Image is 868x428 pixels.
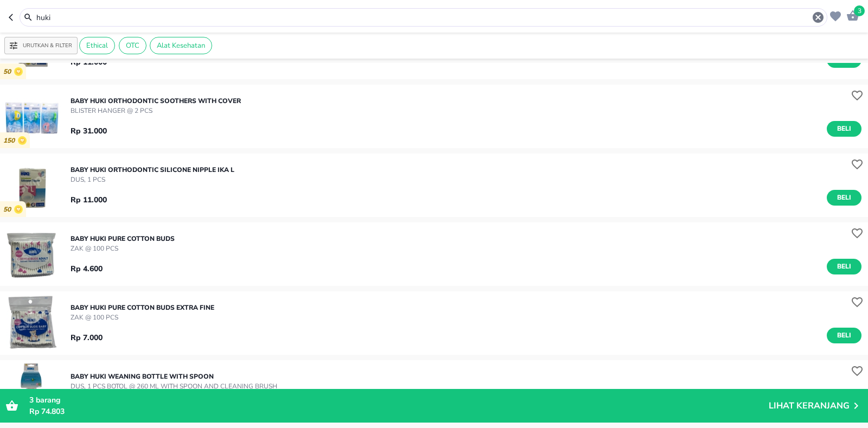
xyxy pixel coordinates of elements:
p: DUS, 1 PCS BOTOL @ 260 ML with SPOON AND CLEANING BRUSH [71,381,277,391]
p: BABY HUKI WEANING BOTTLE WITH SPOON [71,372,277,381]
button: Beli [827,121,861,137]
span: Beli [835,123,853,135]
button: Beli [827,328,861,343]
span: 3 [29,395,34,405]
p: BABY HUKI PURE COTTON BUDS [71,234,175,244]
p: BABY HUKI PURE COTTON BUDS EXTRA FINE [71,303,214,312]
p: Urutkan & Filter [23,42,72,50]
span: Alat Kesehatan [150,41,212,50]
p: BABY HUKI ORTHODONTIC SOOTHERS WITH COVER [71,96,241,106]
p: 50 [3,206,14,214]
span: Rp 74.803 [29,406,65,417]
span: Beli [835,330,853,341]
button: Urutkan & Filter [4,37,78,54]
button: Beli [827,190,861,206]
p: BLISTER HANGER @ 2 PCS [71,106,241,116]
span: Beli [835,192,853,203]
div: OTC [119,37,146,54]
p: DUS, 1 PCS [71,175,234,184]
span: Beli [835,261,853,272]
p: Rp 7.000 [71,332,103,343]
span: Ethical [80,41,114,50]
div: Alat Kesehatan [150,37,212,54]
p: Rp 11.000 [71,194,107,206]
p: barang [29,394,769,406]
button: Beli [827,259,861,274]
span: 3 [854,5,865,16]
input: Cari 4000+ produk di sini [35,12,812,23]
span: OTC [119,41,146,50]
div: Ethical [79,37,115,54]
p: Rp 31.000 [71,125,107,137]
button: 3 [844,7,859,23]
p: 50 [3,68,14,76]
p: 150 [3,137,18,145]
p: Rp 4.600 [71,263,103,274]
p: ZAK @ 100 PCS [71,244,175,253]
p: BABY HUKI Orthodontic Silicone Nipple Ika L [71,165,234,175]
p: ZAK @ 100 PCS [71,312,214,322]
